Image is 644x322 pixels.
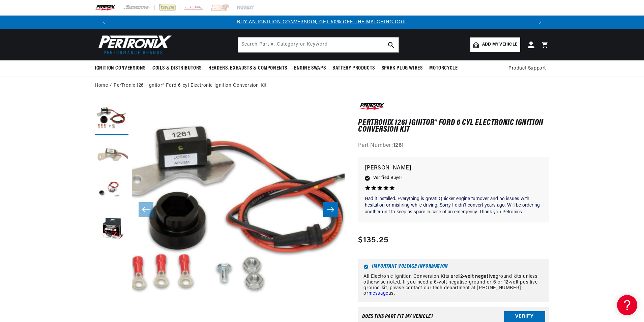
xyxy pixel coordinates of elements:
[237,20,407,25] a: BUY AN IGNITION CONVERSION, GET 50% OFF THE MATCHING COIL
[95,213,128,247] button: Load image 4 in gallery view
[482,42,517,48] span: Add my vehicle
[95,176,128,210] button: Load image 3 in gallery view
[323,202,338,217] button: Slide right
[95,102,128,135] button: Load image 1 in gallery view
[329,60,378,76] summary: Battery Products
[470,37,520,52] a: Add my vehicle
[373,174,402,182] span: Verified Buyer
[393,143,404,148] strong: 1261
[205,60,291,76] summary: Headers, Exhausts & Components
[152,65,202,72] span: Coils & Distributors
[95,82,549,89] nav: breadcrumbs
[358,141,549,150] div: Part Number:
[508,60,549,77] summary: Product Support
[508,65,546,72] span: Product Support
[95,33,172,56] img: Pertronix
[95,60,149,76] summary: Ignition Conversions
[384,37,399,52] button: search button
[369,291,388,296] a: message
[149,60,205,76] summary: Coils & Distributors
[358,234,388,246] span: $135.25
[95,102,345,318] media-gallery: Gallery Viewer
[429,65,458,72] span: Motorcycle
[78,16,566,29] slideshow-component: Translation missing: en.sections.announcements.announcement_bar
[382,65,423,72] span: Spark Plug Wires
[291,60,329,76] summary: Engine Swaps
[95,139,128,172] button: Load image 2 in gallery view
[111,19,533,26] div: 1 of 3
[426,60,461,76] summary: Motorcycle
[294,65,326,72] span: Engine Swaps
[97,16,111,29] button: Translation missing: en.sections.announcements.previous_announcement
[378,60,426,76] summary: Spark Plug Wires
[362,314,433,319] div: Does This part fit My vehicle?
[533,16,547,29] button: Translation missing: en.sections.announcements.next_announcement
[111,19,533,26] div: Announcement
[332,65,375,72] span: Battery Products
[238,37,399,52] input: Search Part #, Category or Keyword
[208,65,287,72] span: Headers, Exhausts & Components
[365,164,543,173] p: [PERSON_NAME]
[114,82,266,89] a: PerTronix 1261 Ignitor® Ford 6 cyl Electronic Ignition Conversion Kit
[458,274,496,279] strong: 12-volt negative
[365,196,543,216] p: Had it installed. Everything is great! Quicker engine turnover and no issues with hesitation or m...
[95,82,108,89] a: Home
[363,274,544,297] p: All Electronic Ignition Conversion Kits are ground kits unless otherwise noted. If you need a 6-v...
[363,264,544,269] h6: Important Voltage Information
[139,202,153,217] button: Slide left
[95,65,146,72] span: Ignition Conversions
[358,119,549,133] h1: PerTronix 1261 Ignitor® Ford 6 cyl Electronic Ignition Conversion Kit
[504,311,545,322] button: Verify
